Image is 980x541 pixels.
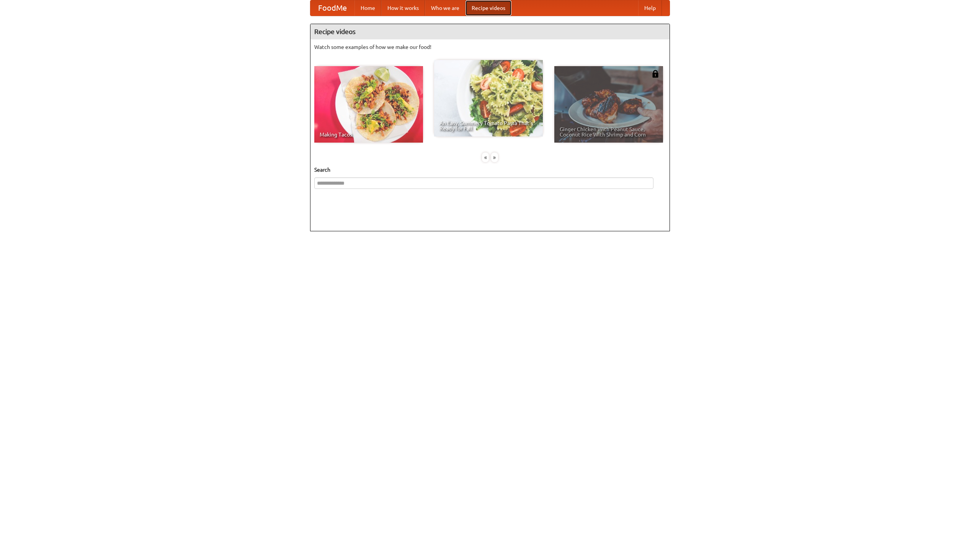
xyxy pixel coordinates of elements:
img: 483408.png [652,70,659,78]
a: Recipe videos [465,0,511,16]
a: Who we are [425,0,465,16]
span: An Easy, Summery Tomato Pasta That's Ready for Fall [439,120,537,131]
a: Help [638,0,662,16]
div: » [491,153,498,162]
a: How it works [381,0,425,16]
h5: Search [314,166,666,174]
h4: Recipe videos [310,24,670,39]
a: Making Tacos [314,66,423,143]
div: « [482,153,489,162]
a: Home [354,0,381,16]
span: Making Tacos [320,132,418,137]
a: FoodMe [310,0,354,16]
a: An Easy, Summery Tomato Pasta That's Ready for Fall [434,60,543,136]
p: Watch some examples of how we make our food! [314,43,666,51]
